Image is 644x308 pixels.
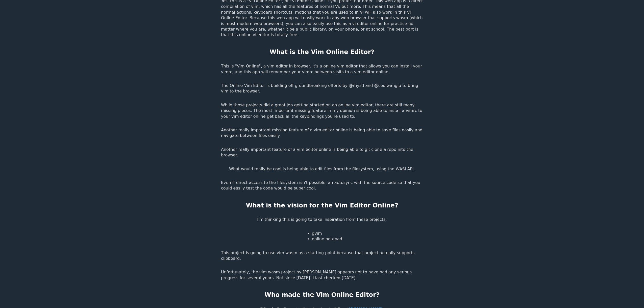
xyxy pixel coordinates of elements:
[221,180,423,191] p: Even if direct access to the filesystem isn't possible, an autosync with the source code so that ...
[257,217,387,222] p: I'm thinking this is going to take inspiration from these projects:
[221,63,423,75] p: This is "Vim Online", a vim editor in browser. It's a online vim editor that allows you can insta...
[221,127,423,139] p: Another really important missing feature of a vim editor online is being able to save files easil...
[221,250,423,262] p: This project is going to use vim.wasm as a starting point because that project actually supports ...
[221,147,423,158] p: Another really important feature of a vim editor online is being able to git clone a repo into th...
[229,166,415,172] p: What would really be cool is being able to edit files from the filesystem, using the WASI API.
[312,231,342,236] li: gvim
[312,236,342,242] li: online notepad
[221,269,423,281] p: Unfortunately, the vim.wasm project by [PERSON_NAME] appears not to have had any serious progress...
[221,83,423,94] p: The Online Vim Editor is building off groundbreaking efforts by @rhysd and @coolwanglu to bring v...
[221,102,423,119] p: While those projects did a great job getting started on an online vim editor, there are still man...
[246,201,398,210] h2: What is the vision for the Vim Editor Online?
[264,291,380,299] h2: Who made the Vim Online Editor?
[270,48,375,57] h2: What is the Vim Online Editor?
